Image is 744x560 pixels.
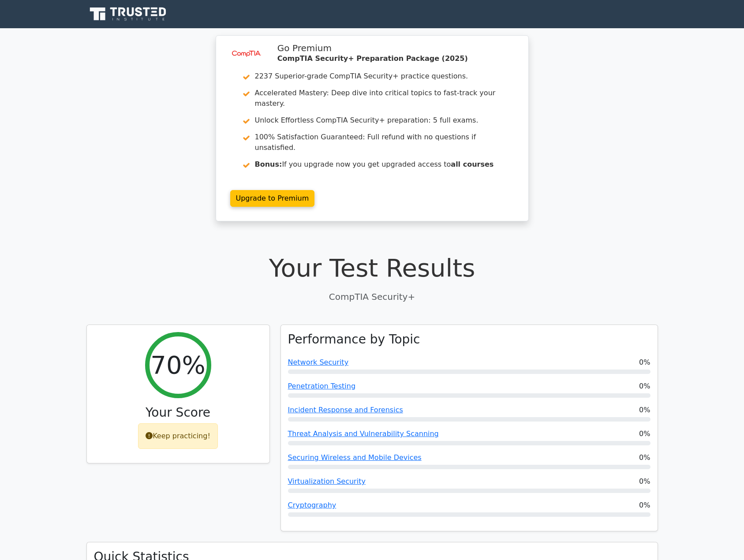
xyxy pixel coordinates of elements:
span: 0% [639,381,650,392]
h3: Performance by Topic [288,332,420,347]
a: Penetration Testing [288,382,356,390]
span: 0% [639,452,650,463]
span: 0% [639,476,650,487]
div: Keep practicing! [138,423,218,449]
a: Network Security [288,358,349,366]
h1: Your Test Results [86,253,658,283]
a: Securing Wireless and Mobile Devices [288,453,422,462]
span: 0% [639,500,650,511]
a: Threat Analysis and Vulnerability Scanning [288,429,439,438]
a: Cryptography [288,501,336,509]
a: Virtualization Security [288,477,366,485]
span: 0% [639,357,650,368]
a: Upgrade to Premium [230,190,315,207]
a: Incident Response and Forensics [288,406,403,414]
span: 0% [639,429,650,439]
h2: 70% [150,350,205,380]
h3: Your Score [94,405,262,420]
p: CompTIA Security+ [86,290,658,303]
span: 0% [639,405,650,415]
